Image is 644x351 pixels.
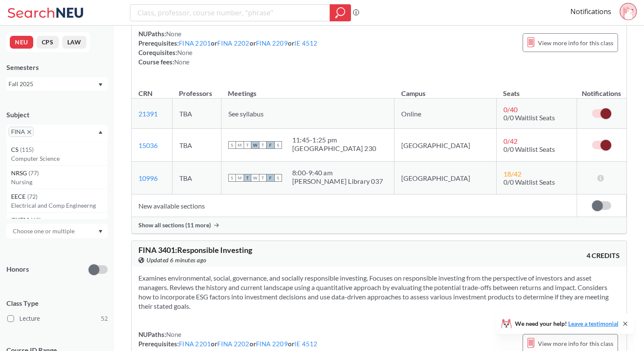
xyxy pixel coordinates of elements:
span: ( 77 ) [29,169,39,177]
span: 0/0 Waitlist Seats [503,113,555,122]
div: Dropdown arrow [6,224,108,238]
th: Meetings [221,80,394,99]
td: Online [394,99,496,129]
span: F [267,141,274,149]
td: [GEOGRAPHIC_DATA] [394,129,496,162]
a: 15036 [138,141,158,149]
a: FINA 2202 [217,340,249,348]
a: FINA 2202 [217,39,249,47]
a: Notifications [570,7,611,16]
span: T [259,141,267,149]
span: 0 / 42 [503,137,517,145]
span: S [274,174,282,182]
div: CRN [138,89,152,98]
span: M [236,174,244,182]
td: New available sections [132,194,577,217]
span: Updated 6 minutes ago [147,255,207,265]
a: 10996 [138,174,158,182]
span: CS [11,145,20,154]
span: EECE [11,192,27,201]
a: Leave a testimonial [568,320,618,327]
span: None [166,30,181,38]
div: Show all sections (11 more) [132,217,627,233]
span: 52 [101,314,108,323]
span: T [244,174,251,182]
input: Choose one or multiple [9,226,80,236]
span: M [236,141,244,149]
span: 0/0 Waitlist Seats [503,145,555,153]
span: CHEM [11,215,31,225]
span: F [267,174,274,182]
a: FINA 2209 [256,39,288,47]
span: W [251,141,259,149]
a: 21391 [138,110,158,118]
section: Examines environmental, social, governance, and socially responsible investing. Focuses on respon... [138,273,620,311]
span: Show all sections (11 more) [138,221,211,229]
span: W [251,174,259,182]
span: 4 CREDITS [586,251,620,260]
th: Professors [172,80,221,99]
span: T [259,174,267,182]
span: S [228,174,236,182]
span: 0 / 40 [503,105,517,113]
td: [GEOGRAPHIC_DATA] [394,162,496,194]
svg: X to remove pill [27,130,31,134]
a: FINA 2201 [179,340,211,348]
div: Semesters [6,63,108,72]
span: We need your help! [515,321,618,327]
input: Class, professor, course number, "phrase" [137,6,324,20]
td: TBA [172,129,221,162]
a: IE 4512 [294,39,318,47]
svg: Dropdown arrow [98,230,103,233]
span: None [174,58,190,66]
span: S [274,141,282,149]
span: None [177,49,193,56]
div: 11:45 - 1:25 pm [292,136,376,144]
span: View more info for this class [538,338,613,349]
svg: magnifying glass [335,7,345,19]
span: See syllabus [228,110,264,118]
a: FINA 2209 [256,340,288,348]
span: FINAX to remove pill [9,127,34,137]
div: Fall 2025 [9,79,98,89]
span: 0/0 Waitlist Seats [503,178,555,186]
span: S [228,141,236,149]
td: TBA [172,99,221,129]
div: FINAX to remove pillDropdown arrowCS(115)Computer ScienceNRSG(77)NursingEECE(72)Electrical and Co... [6,125,108,142]
label: Lecture [7,313,108,324]
button: LAW [62,36,86,49]
div: [PERSON_NAME] Library 037 [292,177,383,186]
svg: Dropdown arrow [98,131,103,134]
div: Fall 2025Dropdown arrow [6,77,108,91]
p: Electrical and Comp Engineerng [11,201,107,210]
a: FINA 2201 [179,39,211,47]
div: 8:00 - 9:40 am [292,168,383,177]
span: ( 72 ) [27,193,37,200]
span: View more info for this class [538,38,613,48]
th: Notifications [577,80,626,99]
th: Campus [394,80,496,99]
p: Nursing [11,178,107,186]
div: NUPaths: Prerequisites: or or or Corequisites: Course fees: [138,29,318,67]
div: [GEOGRAPHIC_DATA] 230 [292,144,376,153]
span: Class Type [6,299,108,308]
button: CPS [37,36,59,49]
span: NRSG [11,168,29,178]
div: Subject [6,110,108,119]
span: 18 / 42 [503,170,521,178]
td: TBA [172,162,221,194]
p: Honors [6,264,29,274]
span: ( 69 ) [31,216,41,223]
p: Computer Science [11,154,107,163]
span: None [166,331,181,338]
svg: Dropdown arrow [98,83,103,87]
span: ( 115 ) [20,146,34,153]
div: magnifying glass [330,4,351,21]
span: T [244,141,251,149]
a: IE 4512 [294,340,318,348]
th: Seats [496,80,577,99]
button: NEU [10,36,33,49]
span: FINA 3401 : Responsible Investing [138,245,252,255]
